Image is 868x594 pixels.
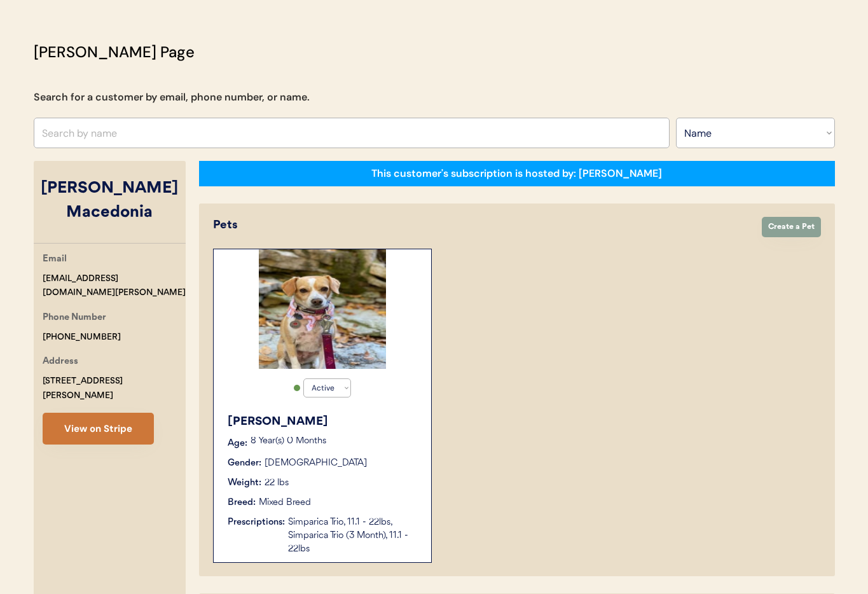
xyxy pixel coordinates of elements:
[259,249,386,369] img: IMG_7349.jpeg
[228,516,285,529] div: Prescriptions:
[43,330,121,345] div: [PHONE_NUMBER]
[228,496,256,509] div: Breed:
[265,476,289,490] div: 22 lbs
[43,413,154,445] button: View on Stripe
[265,457,367,470] div: [DEMOGRAPHIC_DATA]
[43,354,78,370] div: Address
[251,437,418,446] p: 8 Year(s) 0 Months
[43,374,186,403] div: [STREET_ADDRESS][PERSON_NAME]
[34,118,670,148] input: Search by name
[43,272,186,301] div: [EMAIL_ADDRESS][DOMAIN_NAME][PERSON_NAME]
[43,252,67,268] div: Email
[34,41,195,64] div: [PERSON_NAME] Page
[43,310,106,326] div: Phone Number
[288,516,418,556] div: Simparica Trio, 11.1 - 22lbs, Simparica Trio (3 Month), 11.1 - 22lbs
[34,90,310,105] div: Search for a customer by email, phone number, or name.
[213,217,749,234] div: Pets
[34,177,186,224] div: [PERSON_NAME] Macedonia
[228,476,261,490] div: Weight:
[371,167,662,181] div: This customer's subscription is hosted by: [PERSON_NAME]
[259,496,311,509] div: Mixed Breed
[762,217,821,237] button: Create a Pet
[228,437,247,450] div: Age:
[228,413,418,431] div: [PERSON_NAME]
[228,457,261,470] div: Gender:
